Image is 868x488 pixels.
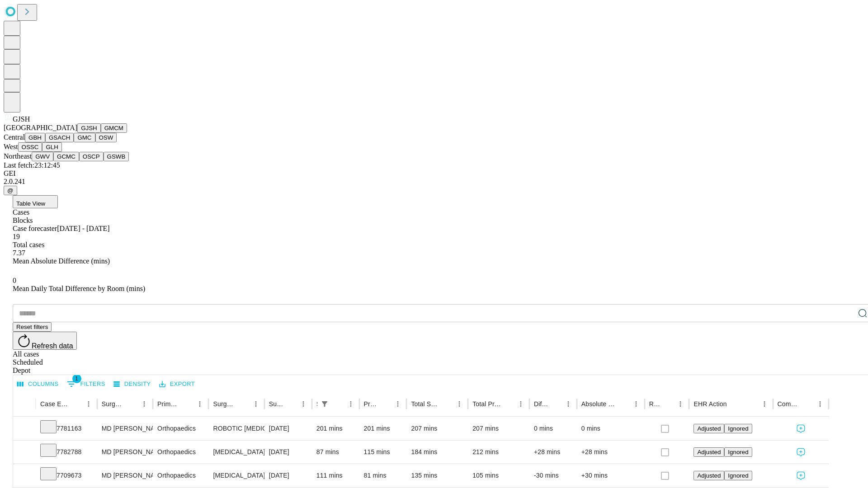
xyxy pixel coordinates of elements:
[13,115,30,123] span: GJSH
[332,398,344,410] button: Sort
[138,398,151,410] button: Menu
[15,377,61,391] button: Select columns
[13,241,44,249] span: Total cases
[213,400,236,408] div: Surgery Name
[630,398,642,410] button: Menu
[4,161,60,169] span: Last fetch: 23:12:45
[411,441,463,464] div: 184 mins
[581,417,640,440] div: 0 mins
[364,400,378,408] div: Predicted In Room Duration
[32,342,73,350] span: Refresh data
[472,400,501,408] div: Total Predicted Duration
[661,398,674,410] button: Sort
[649,400,661,408] div: Resolved in EHR
[13,322,52,332] button: Reset filters
[157,417,204,440] div: Orthopaedics
[104,152,129,161] button: GSWB
[102,441,148,464] div: MD [PERSON_NAME] [PERSON_NAME] Md
[534,464,572,487] div: -30 mins
[581,464,640,487] div: +30 mins
[801,398,814,410] button: Sort
[13,225,57,232] span: Case forecaster
[411,464,463,487] div: 135 mins
[4,133,25,141] span: Central
[728,449,748,455] span: Ignored
[102,400,124,408] div: Surgeon Name
[534,400,548,408] div: Difference
[157,441,204,464] div: Orthopaedics
[693,400,726,408] div: EHR Action
[77,123,101,133] button: GJSH
[581,400,616,408] div: Absolute Difference
[284,398,297,410] button: Sort
[814,398,826,410] button: Menu
[693,424,724,433] button: Adjusted
[213,417,259,440] div: ROBOTIC [MEDICAL_DATA] KNEE TOTAL
[18,421,31,437] button: Expand
[502,398,514,410] button: Sort
[53,152,79,161] button: GCMC
[237,398,250,410] button: Sort
[269,441,307,464] div: [DATE]
[581,441,640,464] div: +28 mins
[364,417,402,440] div: 201 mins
[18,468,31,484] button: Expand
[13,233,20,240] span: 19
[213,441,259,464] div: [MEDICAL_DATA] [MEDICAL_DATA]
[344,398,357,410] button: Menu
[364,441,402,464] div: 115 mins
[269,400,283,408] div: Surgery Date
[724,447,752,457] button: Ignored
[562,398,575,410] button: Menu
[364,464,402,487] div: 81 mins
[778,400,800,408] div: Comments
[472,441,525,464] div: 212 mins
[4,152,32,160] span: Northeast
[13,249,25,257] span: 7.37
[57,225,109,232] span: [DATE] - [DATE]
[16,200,45,207] span: Table View
[728,472,748,479] span: Ignored
[79,152,104,161] button: OSCP
[4,178,864,186] div: 2.0.241
[40,441,93,464] div: 7782788
[42,142,61,152] button: GLH
[40,464,93,487] div: 7709673
[213,464,259,487] div: [MEDICAL_DATA] WITH [MEDICAL_DATA] REPAIR
[102,417,148,440] div: MD [PERSON_NAME] [PERSON_NAME] Md
[697,472,721,479] span: Adjusted
[13,285,145,292] span: Mean Daily Total Difference by Room (mins)
[65,377,108,391] button: Show filters
[16,324,48,330] span: Reset filters
[193,398,206,410] button: Menu
[18,142,42,152] button: OSSC
[534,441,572,464] div: +28 mins
[82,398,95,410] button: Menu
[453,398,466,410] button: Menu
[13,195,58,208] button: Table View
[70,398,82,410] button: Sort
[4,186,17,195] button: @
[95,133,117,142] button: OSW
[693,471,724,480] button: Adjusted
[674,398,687,410] button: Menu
[724,471,752,480] button: Ignored
[514,398,527,410] button: Menu
[440,398,453,410] button: Sort
[697,425,721,432] span: Adjusted
[18,445,31,460] button: Expand
[728,398,741,410] button: Sort
[411,417,463,440] div: 207 mins
[45,133,74,142] button: GSACH
[7,187,14,194] span: @
[4,124,77,131] span: [GEOGRAPHIC_DATA]
[549,398,562,410] button: Sort
[316,464,355,487] div: 111 mins
[4,169,864,178] div: GEI
[157,464,204,487] div: Orthopaedics
[758,398,771,410] button: Menu
[157,400,180,408] div: Primary Service
[472,464,525,487] div: 105 mins
[40,400,69,408] div: Case Epic Id
[697,449,721,455] span: Adjusted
